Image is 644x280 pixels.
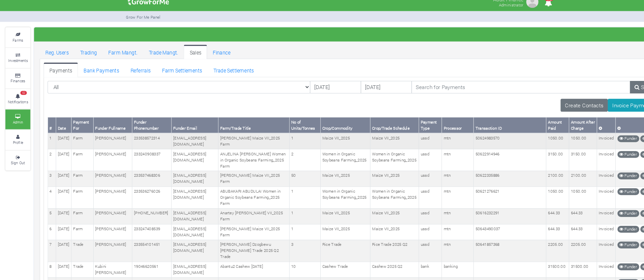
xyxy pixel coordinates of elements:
td: 1 [45,132,53,147]
td: [EMAIL_ADDRESS][DOMAIN_NAME] [162,254,206,269]
td: [DATE] [53,183,68,203]
small: Finances [10,81,24,85]
p: Audit Finance [466,1,495,9]
a: Funder [584,205,605,212]
td: [PERSON_NAME] [88,233,125,254]
a: Funder [584,134,605,141]
td: 233536276026 [125,183,162,203]
td: 644.33 [517,218,538,233]
td: Farm [68,183,89,203]
a: Funder [584,220,605,227]
a: Farm [606,220,624,227]
td: 50622335886 [448,168,517,183]
td: Farm [68,218,89,233]
td: 233240908337 [125,148,162,168]
td: 233554101451 [125,233,162,254]
td: [DATE] [53,168,68,183]
td: Maize VII_2025 [303,203,350,218]
td: 50621276621 [448,183,517,203]
td: [DATE] [53,203,68,218]
th: Funder Email [162,117,206,132]
td: 50641857368 [448,233,517,254]
td: [PERSON_NAME] [88,168,125,183]
td: Women in Organic Soybeans Farming_2025 [350,148,396,168]
a: Finance [196,49,223,62]
th: Farm/Trade Title [207,117,274,132]
th: Funder Fullname [88,117,125,132]
a: Farm [606,134,624,141]
a: Trade Settlements [197,66,246,79]
a: Referrals [118,66,148,79]
td: Farm [68,132,89,147]
td: Maize VII_2025 [350,203,396,218]
a: Farm [606,185,624,191]
a: Bank Payments [74,66,118,79]
td: 3 [45,168,53,183]
td: [DATE] [53,233,68,254]
img: growforme image [497,1,510,15]
td: 8 [45,254,53,269]
a: Farm [606,205,624,212]
input: DD/MM/YYYY [341,83,390,95]
td: Farm [68,168,89,183]
small: Farms [12,42,22,47]
input: DD/MM/YYYY [293,83,342,95]
td: Trade [68,233,89,254]
a: Sales [174,49,196,62]
td: 50643490037 [448,218,517,233]
td: Cashew 2025 Q2 [350,254,396,269]
a: Reg. Users [38,49,70,62]
td: [PERSON_NAME] Maize VII_2025 Farm [207,132,274,147]
a: Funder [584,170,605,176]
th: Processor [418,117,448,132]
td: 233538572314 [125,132,162,147]
td: ussd [396,132,418,147]
td: Maize VII_2025 [350,168,396,183]
td: [PHONE_NUMBER] [125,203,162,218]
td: Maize VII_2025 [303,218,350,233]
a: Funder [584,271,605,277]
td: mtn [418,233,448,254]
a: Funder [584,235,605,241]
td: 2 [274,148,303,168]
a: 62 [512,6,525,13]
td: [EMAIL_ADDRESS][DOMAIN_NAME] [162,168,206,183]
a: Search [596,83,626,95]
a: Trade [606,256,624,262]
td: 19046620561 [125,254,162,269]
td: 6 [45,218,53,233]
td: Anartey [PERSON_NAME] VII_2025 Farm [207,203,274,218]
td: ABUBAKARI ABUDULAI Women in Organic Soybeans Farming_2025 Farm [207,183,274,203]
th: Funder Phonenumber [125,117,162,132]
td: 31500.00 [538,254,565,269]
td: Invoiced [565,203,582,218]
td: ussd [396,148,418,168]
small: Sign Out [10,158,24,163]
td: 3150.00 [517,148,538,168]
td: Women in Organic Soybeans Farming_2025 [303,183,350,203]
a: Funder [584,256,605,262]
td: [EMAIL_ADDRESS][DOMAIN_NAME] [162,148,206,168]
td: 10 [274,254,303,269]
td: [DATE] [53,218,68,233]
td: mtn [418,203,448,218]
td: Maize VII_2025 [350,132,396,147]
td: [EMAIL_ADDRESS][DOMAIN_NAME] [162,218,206,233]
td: Women in Organic Soybeans Farming_2025 [303,148,350,168]
td: Cashew Trade [303,254,350,269]
a: Funder [584,185,605,191]
td: 2205.00 [517,233,538,254]
td: 5 [45,203,53,218]
td: 644.33 [538,218,565,233]
td: [DATE] [53,254,68,269]
td: Kubini [PERSON_NAME] [88,254,125,269]
td: Rice Trade 2025 Q2 [350,233,396,254]
td: 31500.00 [517,254,538,269]
td: Abantu2 Cashew [DATE] [207,254,274,269]
th: Payment For [68,117,89,132]
td: [PERSON_NAME] Maize VII_2025 Farm [207,168,274,183]
td: Invoiced [565,148,582,168]
td: Farm [68,148,89,168]
td: 233247408539 [125,218,162,233]
a: Profile [5,129,29,148]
